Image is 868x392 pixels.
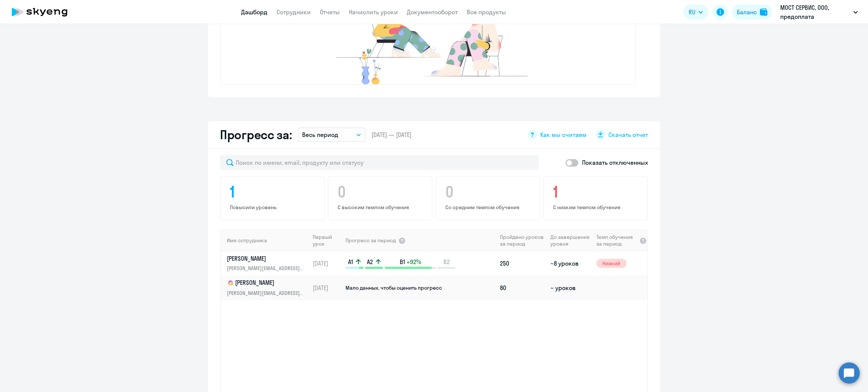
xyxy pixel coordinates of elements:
img: child [227,279,234,287]
td: ~8 уроков [547,251,593,275]
th: Пройдено уроков за период [497,229,547,251]
p: [PERSON_NAME][EMAIL_ADDRESS][DOMAIN_NAME] [227,289,304,297]
button: Балансbalance [732,5,772,20]
a: Дашборд [241,8,267,16]
a: Начислить уроки [349,8,398,16]
td: [DATE] [310,251,345,275]
p: С низким темпом обучения [553,204,640,211]
a: Сотрудники [277,8,311,16]
td: 250 [497,251,547,275]
p: [PERSON_NAME] [227,254,304,263]
span: A2 [367,258,373,266]
td: ~ уроков [547,275,593,300]
th: До завершения уровня [547,229,593,251]
span: Как мы считаем [540,131,587,139]
p: Показать отключенных [582,158,648,167]
h4: 1 [553,183,640,201]
span: +92% [406,258,421,266]
th: Имя сотрудника [221,229,310,251]
p: Повысили уровень [230,204,317,211]
button: RU [683,5,708,20]
p: [PERSON_NAME] [227,278,304,287]
span: B2 [443,258,450,266]
span: Прогресс за период [345,237,396,244]
span: RU [689,8,695,17]
p: Весь период [302,130,338,139]
td: 80 [497,275,547,300]
a: Документооборот [407,8,458,16]
span: [DATE] — [DATE] [371,131,411,139]
p: [PERSON_NAME][EMAIL_ADDRESS][DOMAIN_NAME] [227,264,304,272]
span: Мало данных, чтобы оценить прогресс [345,284,442,291]
td: [DATE] [310,275,345,300]
span: B1 [400,258,405,266]
h2: Прогресс за: [220,127,292,142]
th: Первый урок [310,229,345,251]
a: child[PERSON_NAME][PERSON_NAME][EMAIL_ADDRESS][DOMAIN_NAME] [227,278,309,297]
button: МОСТ СЕРВИС, ООО, предоплата [776,3,862,21]
div: Баланс [737,8,757,17]
a: [PERSON_NAME][PERSON_NAME][EMAIL_ADDRESS][DOMAIN_NAME] [227,254,309,272]
p: МОСТ СЕРВИС, ООО, предоплата [780,3,850,21]
span: Темп обучения за период [596,234,637,247]
span: Низкий [596,259,627,268]
button: Весь период [298,128,365,142]
a: Все продукты [467,8,506,16]
h4: 1 [230,183,317,201]
span: Скачать отчет [608,131,648,139]
input: Поиск по имени, email, продукту или статусу [220,155,539,170]
a: Отчеты [320,8,340,16]
span: A1 [348,258,353,266]
img: balance [760,8,767,16]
